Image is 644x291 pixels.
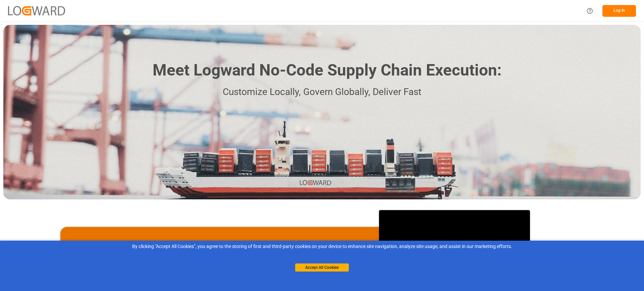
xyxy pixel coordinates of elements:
[143,85,501,100] p: Customize Locally, Govern Globally, Deliver Fast
[582,3,597,18] button: Help Center
[602,5,636,17] button: Log In
[153,58,501,82] h1: Meet Logward No-Code Supply Chain Execution:
[5,243,639,250] div: By clicking "Accept All Cookies”, you agree to the storing of first and third-party cookies on yo...
[8,6,65,15] img: Logward_new_orange.png
[295,263,349,272] button: Accept All Cookies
